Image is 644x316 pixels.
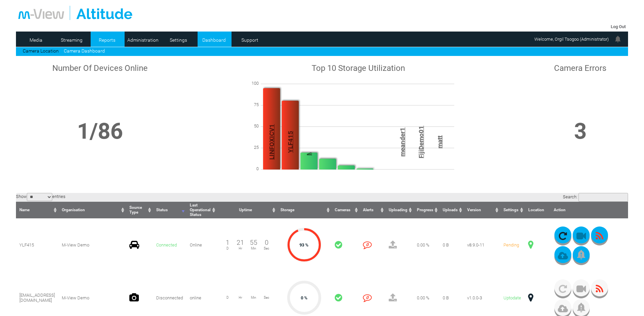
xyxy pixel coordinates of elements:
[331,202,360,218] th: Cameras : activate to sort column ascending
[27,193,52,201] select: Showentries
[550,202,628,218] th: Action
[614,35,622,43] img: bell24.png
[363,240,372,249] i: 0
[563,194,628,199] label: Search:
[436,100,443,184] span: matt
[535,118,625,144] h1: 3
[186,202,217,218] th: Last Operational Status : activate to sort column ascending
[265,239,269,246] span: 0
[18,63,181,73] h1: Number Of Devices Online
[19,208,30,212] span: Name
[464,202,500,218] th: Version : activate to sort column ascending
[217,202,277,218] th: Uptime : activate to sort column ascending
[55,35,88,45] a: Streaming
[242,81,262,86] span: 100
[62,242,89,248] span: M-View Demo
[503,242,519,248] span: Pending
[226,239,229,246] span: 1
[398,100,406,184] span: meander1
[577,250,585,259] img: bell_icon_gray.png
[62,295,89,300] span: M-View Demo
[19,35,52,45] a: Media
[535,63,625,73] h1: Camera Errors
[16,194,66,199] label: Show entries
[242,102,262,107] span: 75
[242,145,262,150] span: 25
[64,48,105,54] a: Camera Dashboard
[156,208,168,212] span: Status
[503,208,518,212] span: Settings
[162,35,195,45] a: Settings
[239,208,252,212] span: Uptime
[363,293,372,302] i: 0
[186,63,531,73] h1: Top 10 Storage Utilization
[417,295,429,300] span: 0.00 %
[156,242,177,248] span: Connected
[554,208,566,212] span: Action
[385,202,413,218] th: Uploading : activate to sort column ascending
[389,208,407,212] span: Uploading
[260,296,273,299] span: Sec
[237,239,244,246] span: 21
[234,246,247,250] span: Hr
[277,202,331,218] th: Storage : activate to sort column ascending
[221,296,234,299] span: D
[413,202,439,218] th: Progress : activate to sort column ascending
[500,202,525,218] th: Settings : activate to sort column ascending
[417,208,433,212] span: Progress
[577,303,585,312] img: bell_icon_gray.png
[233,35,266,45] a: Support
[19,242,34,248] span: YLF415
[242,123,262,129] span: 50
[467,208,481,212] span: Version
[16,202,58,218] th: Name : activate to sort column ascending
[464,218,500,271] td: v8.9.0-11
[443,208,458,212] span: Uploads
[286,100,294,184] span: YLF415
[268,100,275,184] span: LINFOXICV1
[186,218,217,271] td: Online
[439,218,464,271] td: 0 B
[23,48,59,54] a: Camera Location
[126,35,159,45] a: Administration
[190,203,210,217] span: Last Operational Status
[525,202,550,218] th: Location
[360,202,385,218] th: Alerts : activate to sort column ascending
[260,246,273,250] span: Sec
[18,118,181,144] h1: 1/86
[299,242,309,248] span: 93 %
[439,202,464,218] th: Uploads : activate to sort column ascending
[335,208,350,212] span: Cameras
[234,296,247,299] span: Hr
[503,295,521,300] span: Uptodate
[534,37,609,42] span: Welcome, Orgil Tsogoo (Administrator)
[301,295,308,300] span: 0 %
[198,35,231,45] a: Dashboard
[221,246,234,250] span: D
[58,202,126,218] th: Organisation : activate to sort column ascending
[417,242,429,248] span: 0.00 %
[19,293,55,303] span: [EMAIL_ADDRESS][DOMAIN_NAME]
[578,193,628,202] input: Search:
[156,295,183,300] span: Disconnected
[363,208,373,212] span: Alerts
[280,208,294,212] span: Storage
[153,202,186,218] th: Status : activate to sort column ascending
[250,239,257,246] span: 55
[247,246,260,250] span: Min
[91,35,124,45] a: Reports
[528,208,544,212] span: Location
[126,202,153,218] th: Source Type : activate to sort column ascending
[611,24,626,29] a: Log Out
[417,100,425,184] span: FijiDemo01
[247,296,260,299] span: Min
[242,166,262,171] span: 0
[129,205,142,215] span: Source Type
[62,208,85,212] span: Organisation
